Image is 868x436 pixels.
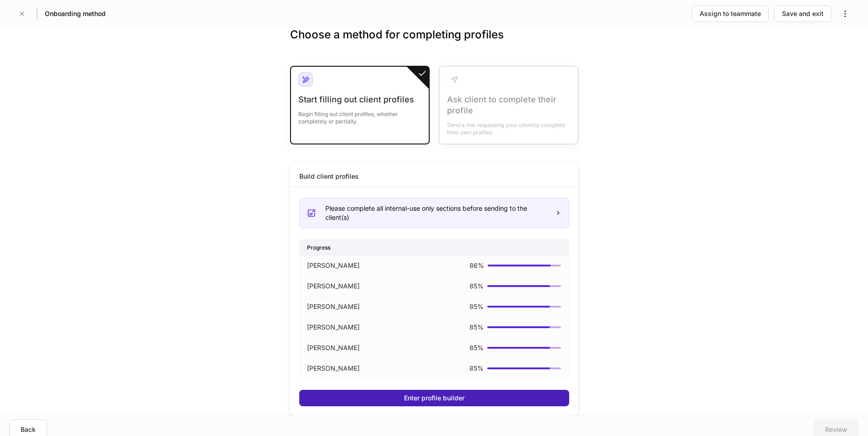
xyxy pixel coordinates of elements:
p: 85 % [469,323,484,332]
p: [PERSON_NAME] [307,323,360,332]
button: Assign to teammate [692,5,769,22]
p: 86 % [469,261,484,270]
div: Save and exit [782,9,824,18]
p: 85 % [469,343,484,352]
div: Review [825,425,847,434]
p: 85 % [469,282,484,291]
div: Progress [300,239,569,255]
button: Save and exit [774,5,831,22]
div: Back [21,425,36,434]
div: Enter profile builder [404,393,464,403]
p: 85 % [469,302,484,311]
div: Build client profiles [299,172,359,181]
h3: Choose a method for completing profiles [290,27,578,57]
p: [PERSON_NAME] [307,343,360,352]
div: Assign to teammate [700,9,761,18]
p: [PERSON_NAME] [307,261,360,270]
div: Start filling out client profiles [298,94,421,105]
h5: Onboarding method [45,9,106,18]
p: 85 % [469,364,484,373]
p: [PERSON_NAME] [307,302,360,311]
div: Please complete all internal-use only sections before sending to the client(s) [325,204,548,222]
button: Enter profile builder [299,390,569,406]
p: [PERSON_NAME] [307,282,360,291]
p: [PERSON_NAME] [307,364,360,373]
div: Begin filling out client profiles, whether completely or partially. [298,105,421,125]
